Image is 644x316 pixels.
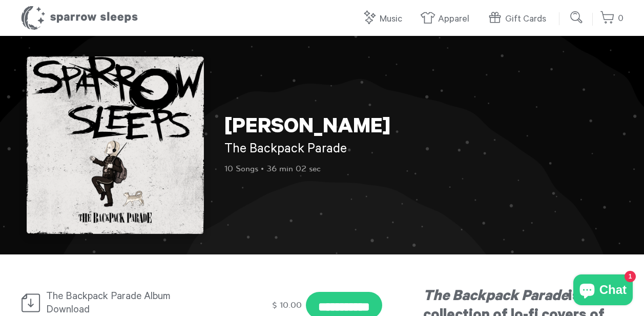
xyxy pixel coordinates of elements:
[20,5,138,31] h1: Sparrow Sleeps
[270,296,303,314] div: $ 10.00
[224,142,409,159] h2: The Backpack Parade
[362,8,407,30] a: Music
[420,8,474,30] a: Apparel
[27,56,204,234] img: The Backpack Parade
[224,163,409,174] p: 10 Songs • 36 min 02 sec
[570,274,636,308] inbox-online-store-chat: Shopify online store chat
[423,289,568,306] em: The Backpack Parade
[600,8,624,30] a: 0
[567,7,587,28] input: Submit
[224,116,409,142] h1: [PERSON_NAME]
[487,8,551,30] a: Gift Cards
